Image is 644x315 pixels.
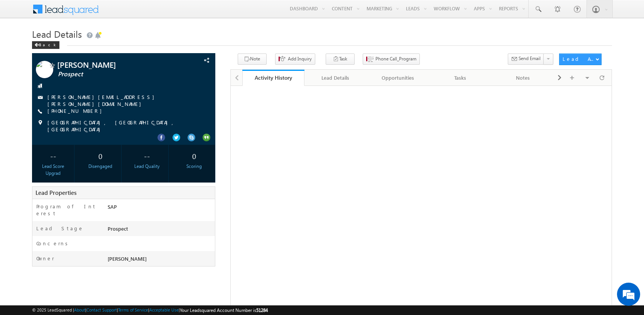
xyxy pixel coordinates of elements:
[559,54,602,65] button: Lead Actions
[58,70,172,78] span: Prospect
[36,255,54,262] label: Owner
[35,189,76,196] span: Lead Properties
[32,41,59,49] div: Back
[57,61,171,69] span: [PERSON_NAME]
[256,307,268,313] span: 51284
[32,307,268,314] span: © 2025 LeadSquared | | | | |
[47,94,158,107] a: [PERSON_NAME][EMAIL_ADDRESS][PERSON_NAME][DOMAIN_NAME]
[118,307,148,312] a: Terms of Service
[492,70,554,86] a: Notes
[149,307,179,312] a: Acceptable Use
[363,54,420,65] button: Phone Call_Program
[519,55,541,62] span: Send Email
[367,70,429,86] a: Opportunities
[47,119,197,133] span: [GEOGRAPHIC_DATA], [GEOGRAPHIC_DATA], [GEOGRAPHIC_DATA]
[36,61,53,81] img: Profile photo
[106,203,215,214] div: SAP
[34,163,72,177] div: Lead Score Upgrad
[326,54,355,65] button: Task
[32,41,63,47] a: Back
[47,107,106,115] span: [PHONE_NUMBER]
[275,54,315,65] button: Add Inquiry
[373,73,423,82] div: Opportunities
[81,163,119,170] div: Disengaged
[288,55,312,62] span: Add Inquiry
[86,307,117,312] a: Contact Support
[180,307,268,313] span: Your Leadsquared Account Number is
[248,74,299,81] div: Activity History
[429,70,492,86] a: Tasks
[36,240,71,247] label: Concerns
[32,28,82,40] span: Lead Details
[106,225,215,236] div: Prospect
[128,149,166,163] div: --
[175,163,213,170] div: Scoring
[74,307,85,312] a: About
[563,55,595,62] div: Lead Actions
[128,163,166,170] div: Lead Quality
[238,54,267,65] button: Note
[36,203,98,217] label: Program of Interest
[108,255,147,262] span: [PERSON_NAME]
[508,54,544,65] button: Send Email
[81,149,119,163] div: 0
[311,73,360,82] div: Lead Details
[242,70,305,86] a: Activity History
[436,73,485,82] div: Tasks
[304,70,367,86] a: Lead Details
[375,55,416,62] span: Phone Call_Program
[498,73,548,82] div: Notes
[175,149,213,163] div: 0
[36,225,84,232] label: Lead Stage
[34,149,72,163] div: --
